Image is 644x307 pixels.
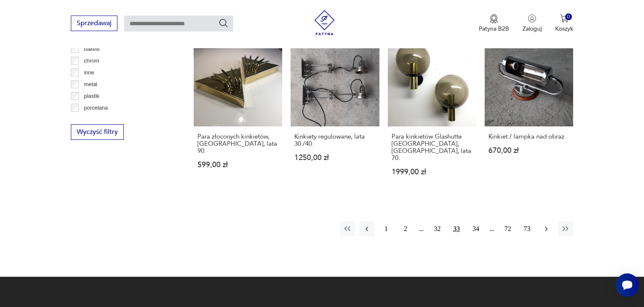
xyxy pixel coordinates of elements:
[565,13,572,21] div: 0
[555,25,573,33] p: Koszyk
[519,221,535,236] button: 73
[84,68,94,77] p: inne
[392,133,473,162] h3: Para kinkietów Glashutte [GEOGRAPHIC_DATA], [GEOGRAPHIC_DATA], lata 70.
[218,18,229,28] button: Szukaj
[379,221,394,236] button: 1
[500,221,515,236] button: 72
[398,221,413,236] button: 2
[468,221,483,236] button: 34
[71,16,117,31] button: Sprzedawaj
[84,56,99,66] p: chrom
[71,124,124,140] button: Wyczyść filtry
[197,133,278,155] h3: Para złoconych kinkietów, [GEOGRAPHIC_DATA], lata 90.
[291,38,379,192] a: Kinkiety regulowane, lata 30./40.Kinkiety regulowane, lata 30./40.1250,00 zł
[615,273,639,297] iframe: Smartsupp widget button
[479,14,509,33] a: Ikona medaluPatyna B2B
[560,14,569,23] img: Ikona koszyka
[528,14,536,23] img: Ikonka użytkownika
[522,14,542,33] button: Zaloguj
[479,25,509,33] p: Patyna B2B
[71,21,117,27] a: Sprzedawaj
[84,92,99,101] p: plastik
[522,25,542,33] p: Zaloguj
[488,133,569,140] h3: Kinkiet / lampka nad obraz
[392,168,473,176] p: 1999,00 zł
[84,103,108,113] p: porcelana
[388,38,476,192] a: Para kinkietów Glashutte Limburg, Niemcy, lata 70.Para kinkietów Glashutte [GEOGRAPHIC_DATA], [GE...
[84,80,97,89] p: metal
[194,38,282,192] a: Para złoconych kinkietów, Niemcy, lata 90.Para złoconych kinkietów, [GEOGRAPHIC_DATA], lata 90.59...
[485,38,573,192] a: Kinkiet / lampka nad obrazKinkiet / lampka nad obraz670,00 zł
[449,221,464,236] button: 33
[555,14,573,33] button: 0Koszyk
[84,45,100,54] p: bakelit
[84,115,101,124] p: porcelit
[197,161,278,168] p: 599,00 zł
[430,221,445,236] button: 32
[294,133,375,147] h3: Kinkiety regulowane, lata 30./40.
[488,147,569,154] p: 670,00 zł
[479,14,509,33] button: Patyna B2B
[294,154,375,161] p: 1250,00 zł
[490,14,498,24] img: Ikona medalu
[312,10,337,35] img: Patyna - sklep z meblami i dekoracjami vintage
